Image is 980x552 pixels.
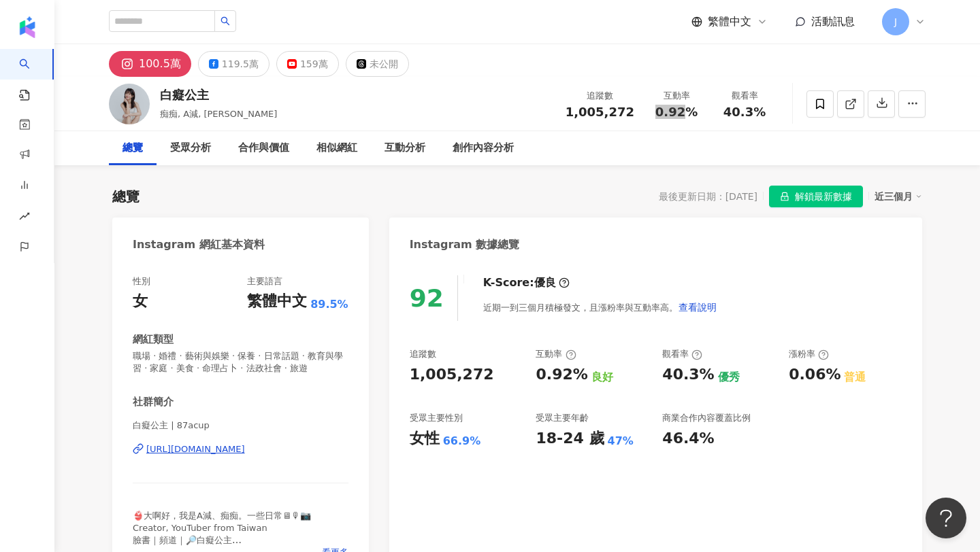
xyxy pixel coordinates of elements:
[410,284,444,312] div: 92
[789,348,829,360] div: 漲粉率
[534,275,556,290] div: 優良
[719,89,770,103] div: 觀看率
[651,89,702,103] div: 互動率
[678,294,717,321] button: 查看說明
[370,54,398,73] div: 未公開
[133,332,174,347] div: 網紅類型
[133,237,265,252] div: Instagram 網紅基本資料
[410,428,440,449] div: 女性
[122,140,143,156] div: 總覽
[443,434,481,449] div: 66.9%
[19,203,30,233] span: rise
[385,140,425,156] div: 互動分析
[16,16,38,38] img: logo icon
[238,140,289,156] div: 合作與價值
[247,275,282,288] div: 主要語言
[300,54,328,73] div: 159萬
[139,54,181,73] div: 100.5萬
[483,294,717,321] div: 近期一到三個月積極發文，且漲粉率與互動率高。
[222,54,259,73] div: 119.5萬
[133,291,148,312] div: 女
[811,15,855,28] span: 活動訊息
[133,443,348,455] a: [URL][DOMAIN_NAME]
[170,140,211,156] div: 受眾分析
[346,51,409,77] button: 未公開
[795,186,852,208] span: 解鎖最新數據
[536,348,576,360] div: 互動率
[875,188,922,205] div: 近三個月
[410,412,463,424] div: 受眾主要性別
[109,51,191,77] button: 100.5萬
[723,105,766,119] span: 40.3%
[133,275,150,288] div: 性別
[19,49,46,102] a: search
[410,237,520,252] div: Instagram 數據總覽
[247,291,307,312] div: 繁體中文
[662,412,751,424] div: 商業合作內容覆蓋比例
[536,428,604,449] div: 18-24 歲
[133,350,348,375] span: 職場 · 婚禮 · 藝術與娛樂 · 保養 · 日常話題 · 教育與學習 · 家庭 · 美食 · 命理占卜 · 法政社會 · 旅遊
[410,348,436,360] div: 追蹤數
[316,140,357,156] div: 相似網紅
[718,370,740,385] div: 優秀
[109,84,150,124] img: KOL Avatar
[310,297,348,312] span: 89.5%
[112,187,140,206] div: 總覽
[133,395,174,409] div: 社群簡介
[608,434,634,449] div: 47%
[679,302,717,313] span: 查看說明
[453,140,514,156] div: 創作內容分析
[662,428,714,449] div: 46.4%
[662,348,702,360] div: 觀看率
[894,14,897,29] span: J
[659,191,757,202] div: 最後更新日期：[DATE]
[655,105,698,119] span: 0.92%
[198,51,269,77] button: 119.5萬
[566,105,634,119] span: 1,005,272
[926,498,966,538] iframe: Help Scout Beacon - Open
[566,89,634,103] div: 追蹤數
[160,109,277,119] span: 痴痴, A減, [PERSON_NAME]
[410,364,494,385] div: 1,005,272
[536,364,587,385] div: 0.92%
[780,192,789,201] span: lock
[789,364,840,385] div: 0.06%
[160,86,277,103] div: 白癡公主
[591,370,613,385] div: 良好
[220,16,230,26] span: search
[662,364,714,385] div: 40.3%
[483,275,570,290] div: K-Score :
[708,14,751,29] span: 繁體中文
[769,186,863,207] button: 解鎖最新數據
[133,419,348,432] span: 白癡公主 | 87acup
[276,51,339,77] button: 159萬
[536,412,589,424] div: 受眾主要年齡
[146,443,245,455] div: [URL][DOMAIN_NAME]
[844,370,866,385] div: 普通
